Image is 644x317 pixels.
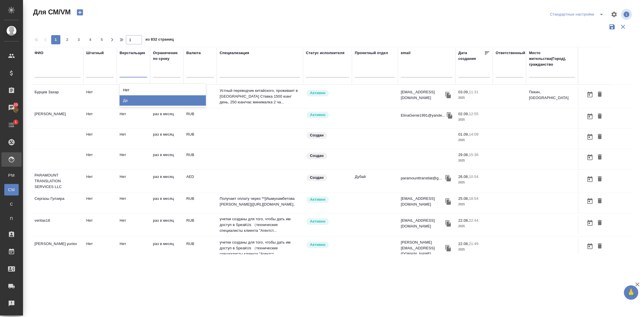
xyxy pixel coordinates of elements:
td: RUB [183,149,217,169]
td: RUB [183,129,217,149]
div: Рядовой исполнитель: назначай с учетом рейтинга [306,111,349,119]
td: RUB [183,193,217,213]
td: раз в месяц [150,171,183,191]
p: 25.08, [458,196,469,201]
button: Удалить [595,152,605,163]
p: 18:54 [469,196,478,201]
div: Верстальщик [120,50,145,56]
p: Активен [310,197,325,202]
div: Дата создания [458,50,484,62]
div: ФИО [34,50,43,56]
td: раз в месяц [150,149,183,169]
td: [PERSON_NAME].yuriev [32,238,83,258]
div: Рядовой исполнитель: назначай с учетом рейтинга [306,89,349,97]
p: 10:54 [469,174,478,179]
button: 5 [97,35,106,44]
div: Рядовой исполнитель: назначай с учетом рейтинга [306,196,349,204]
button: Удалить [595,89,605,100]
div: Нет [120,85,206,95]
span: Посмотреть информацию [621,9,633,20]
button: Удалить [595,218,605,228]
div: Статус исполнителя [306,50,344,56]
td: Дубай [352,171,398,191]
button: Сохранить фильтры [607,21,618,32]
p: 2025 [458,247,490,253]
button: Открыть календарь загрузки [585,89,595,100]
button: Скопировать [445,111,454,120]
span: CM [7,187,16,193]
span: 2 [63,37,72,43]
button: Скопировать [444,219,453,228]
td: Нет [117,86,150,107]
p: [EMAIL_ADDRESS][DOMAIN_NAME] [401,218,444,229]
a: PM [4,170,19,181]
td: раз в месяц [150,238,183,258]
div: Специализация [220,50,249,56]
span: PM [7,172,16,178]
button: Открыть календарь загрузки [585,241,595,252]
p: Создан [310,153,324,159]
td: Нет [117,129,150,149]
span: С [7,201,16,207]
p: 2025 [458,180,490,185]
div: Рядовой исполнитель: назначай с учетом рейтинга [306,218,349,225]
div: Ограничение по сроку [153,50,181,62]
button: Скопировать [444,197,453,206]
div: Валюта [186,50,201,56]
div: Место жительства(Город), гражданство [529,50,575,67]
button: 🙏 [624,285,638,300]
p: 22:44 [469,218,478,223]
p: Активен [310,112,325,118]
td: Пекин, [GEOGRAPHIC_DATA] [526,86,578,107]
td: Нет [117,149,150,169]
button: Скопировать [444,244,453,253]
p: 15:36 [469,153,478,157]
button: 3 [74,35,83,44]
a: 1 [1,118,22,132]
p: Создан [310,132,324,138]
button: Удалить [595,132,605,142]
p: 12:55 [469,112,478,116]
p: 21:49 [469,242,478,246]
span: 4 [86,37,95,43]
a: С [4,198,19,210]
p: учетки созданы для того, чтобы дать им доступ в SpeakUs （технические специалисты клиента "Агентст... [220,240,300,257]
p: 02.09, [458,112,469,116]
p: Активен [310,90,325,96]
span: из 832 страниц [145,36,174,44]
td: раз в месяц [150,193,183,213]
p: 2025 [458,95,490,101]
td: PARAMOUNT TRANSLATION SERVICES LLC [32,170,83,193]
button: Открыть календарь загрузки [585,196,595,206]
p: 2025 [458,158,490,164]
p: 2025 [458,117,490,123]
td: AED [183,171,217,191]
p: 22.08, [458,218,469,223]
td: Нет [83,129,117,149]
button: Открыть календарь загрузки [585,152,595,163]
td: Нет [83,171,117,191]
p: 2025 [458,202,490,207]
a: П [4,213,19,224]
button: 2 [63,35,72,44]
span: 🙏 [626,286,636,299]
p: 11:31 [469,90,478,94]
td: veritas18 [32,215,83,235]
td: RUB [183,215,217,235]
td: RUB [183,108,217,128]
p: учетки созданы для того, чтобы дать им доступ в SpeakUs （технические специалисты клиента "Агентст... [220,216,300,234]
p: Активен [310,219,325,224]
td: [PERSON_NAME] [32,108,83,128]
div: email [401,50,411,56]
p: Получает оплату через **[Ишмухамбетова [PERSON_NAME]]([URL][DOMAIN_NAME].. [220,196,300,207]
p: 03.09, [458,90,469,94]
span: 1 [11,119,20,125]
span: Настроить таблицу [607,7,621,21]
div: Да [120,95,206,106]
button: Удалить [595,174,605,185]
button: Удалить [595,111,605,122]
button: Скопировать [444,91,453,99]
p: 2025 [458,223,490,229]
td: Бурцев Захар [32,86,83,107]
button: Открыть календарь загрузки [585,218,595,228]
